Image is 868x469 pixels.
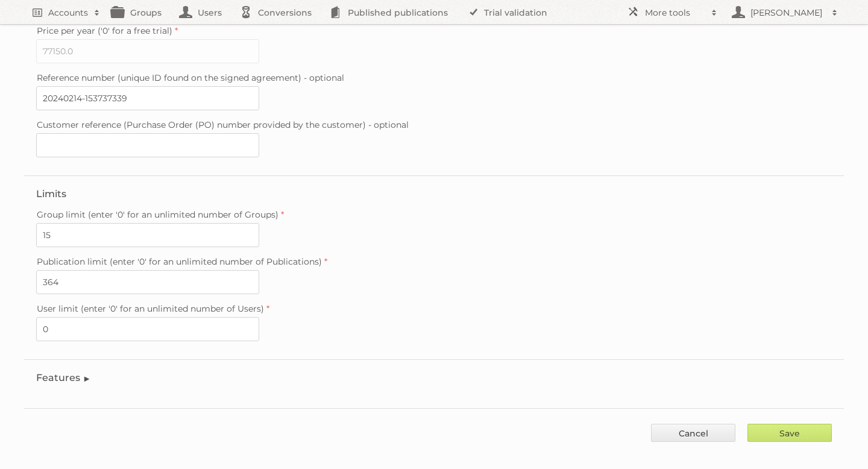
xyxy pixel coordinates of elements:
[747,424,832,442] input: Save
[645,7,705,19] h2: More tools
[36,372,91,383] legend: Features
[37,209,278,220] span: Group limit (enter '0' for an unlimited number of Groups)
[36,188,66,200] legend: Limits
[37,256,322,267] span: Publication limit (enter '0' for an unlimited number of Publications)
[37,119,409,130] span: Customer reference (Purchase Order (PO) number provided by the customer) - optional
[37,303,264,314] span: User limit (enter '0' for an unlimited number of Users)
[37,25,172,36] span: Price per year ('0' for a free trial)
[747,7,826,19] h2: [PERSON_NAME]
[651,424,735,442] a: Cancel
[37,72,344,83] span: Reference number (unique ID found on the signed agreement) - optional
[48,7,88,19] h2: Accounts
